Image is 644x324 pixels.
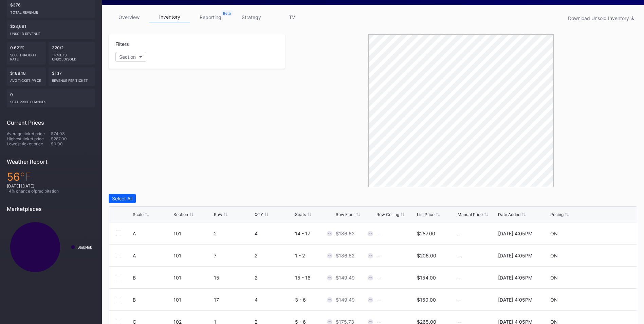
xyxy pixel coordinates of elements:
a: strategy [231,12,272,22]
div: -- [376,275,381,281]
div: Lowest ticket price [7,141,51,146]
a: TV [272,12,312,22]
div: 15 - 16 [295,275,334,281]
div: B [133,275,136,281]
div: 320/2 [49,42,95,65]
div: QTY [255,212,263,217]
div: -- [458,231,497,236]
div: $186.62 [336,253,354,258]
div: Row Floor [336,212,355,217]
div: $1.17 [49,67,95,86]
div: Revenue per ticket [52,76,92,83]
button: Section [115,52,146,62]
div: 14 - 17 [295,231,334,236]
div: Tickets Unsold/Sold [52,50,92,61]
div: -- [376,253,381,258]
div: $74.03 [51,131,95,136]
div: Row Ceiling [376,212,399,217]
div: 101 [173,231,213,236]
div: -- [458,253,497,258]
div: 4 [255,231,294,236]
div: ON [550,275,558,281]
div: 1 - 2 [295,253,334,258]
div: Pricing [550,212,564,217]
div: Avg ticket price [10,76,42,83]
div: ON [550,231,558,236]
div: 101 [173,275,213,281]
div: 0.621% [7,42,46,65]
div: -- [458,275,497,281]
div: 14 % chance of precipitation [7,188,95,194]
div: Unsold Revenue [10,29,92,36]
div: $287.00 [51,136,95,141]
div: 101 [173,253,213,258]
a: inventory [149,12,190,22]
div: $287.00 [417,231,435,236]
div: B [133,297,136,303]
div: $149.49 [336,275,355,281]
div: $150.00 [417,297,436,303]
div: 2 [214,231,253,236]
div: [DATE] 4:05PM [498,231,532,236]
div: -- [458,297,497,303]
div: -- [376,297,381,303]
div: Marketplaces [7,205,95,212]
div: Select All [112,196,132,201]
div: Filters [115,41,278,47]
div: Sell Through Rate [10,50,42,61]
div: 17 [214,297,253,303]
div: A [133,231,136,236]
div: Highest ticket price [7,136,51,141]
div: Scale [133,212,144,217]
div: Seats [295,212,306,217]
div: [DATE] 4:05PM [498,275,532,281]
div: ON [550,297,558,303]
div: $206.00 [417,253,436,258]
div: Total Revenue [10,7,92,14]
div: 3 - 6 [295,297,334,303]
div: 15 [214,275,253,281]
div: List Price [417,212,435,217]
div: [DATE] [DATE] [7,183,95,188]
div: 4 [255,297,294,303]
div: ON [550,253,558,258]
div: 2 [255,275,294,281]
div: [DATE] 4:05PM [498,297,532,303]
a: reporting [190,12,231,22]
div: Date Added [498,212,520,217]
div: [DATE] 4:05PM [498,253,532,258]
span: ℉ [20,170,31,183]
div: Current Prices [7,119,95,126]
div: 2 [255,253,294,258]
div: $0.00 [51,141,95,146]
div: seat price changes [10,97,92,104]
div: Weather Report [7,158,95,165]
text: StubHub [77,245,92,249]
div: Row [214,212,222,217]
div: $23,691 [7,20,95,39]
div: 101 [173,297,213,303]
button: Download Unsold Inventory [565,14,637,23]
div: 0 [7,89,95,107]
div: $154.00 [417,275,436,281]
button: Select All [109,194,136,203]
a: overview [109,12,149,22]
div: $149.49 [336,297,355,303]
div: Download Unsold Inventory [568,15,634,21]
div: $186.62 [336,231,354,236]
div: 7 [214,253,253,258]
div: 56 [7,170,95,183]
svg: Chart title [7,217,95,277]
div: Section [119,54,136,60]
div: Manual Price [458,212,483,217]
div: Section [173,212,188,217]
div: -- [376,231,381,236]
div: $188.18 [7,67,46,86]
div: A [133,253,136,258]
div: Average ticket price [7,131,51,136]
